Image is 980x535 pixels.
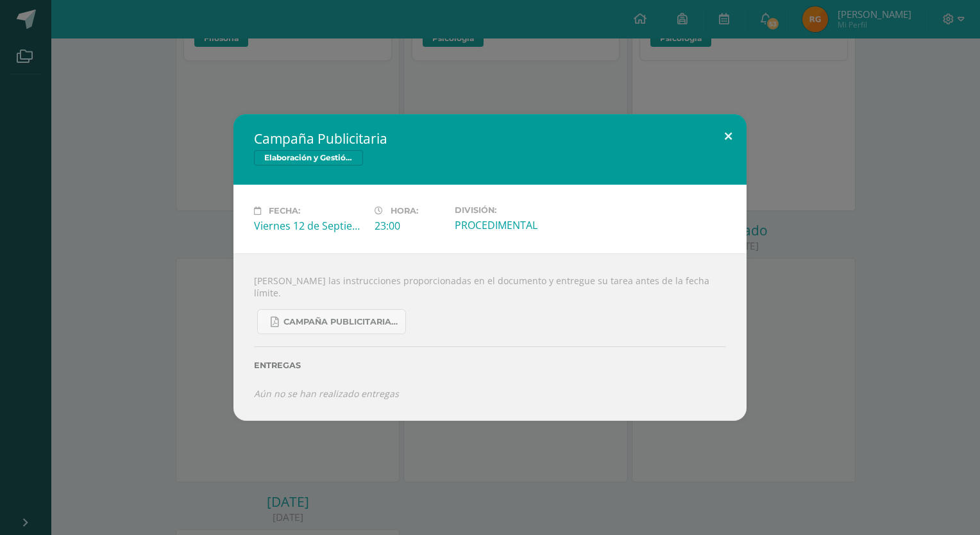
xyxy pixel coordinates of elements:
[254,387,399,400] i: Aún no se han realizado entregas
[254,219,364,233] div: Viernes 12 de Septiembre
[391,206,418,216] span: Hora:
[233,253,747,420] div: [PERSON_NAME] las instrucciones proporcionadas en el documento y entregue su tarea antes de la fe...
[254,361,726,370] label: Entregas
[455,218,565,232] div: PROCEDIMENTAL
[283,317,399,327] span: Campaña Publicitaria.pdf
[375,219,444,233] div: 23:00
[455,205,565,215] label: División:
[254,150,363,166] span: Elaboración y Gestión de Proyectos
[710,114,747,158] button: Close (Esc)
[269,206,300,216] span: Fecha:
[257,309,406,334] a: Campaña Publicitaria.pdf
[254,130,726,148] h2: Campaña Publicitaria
